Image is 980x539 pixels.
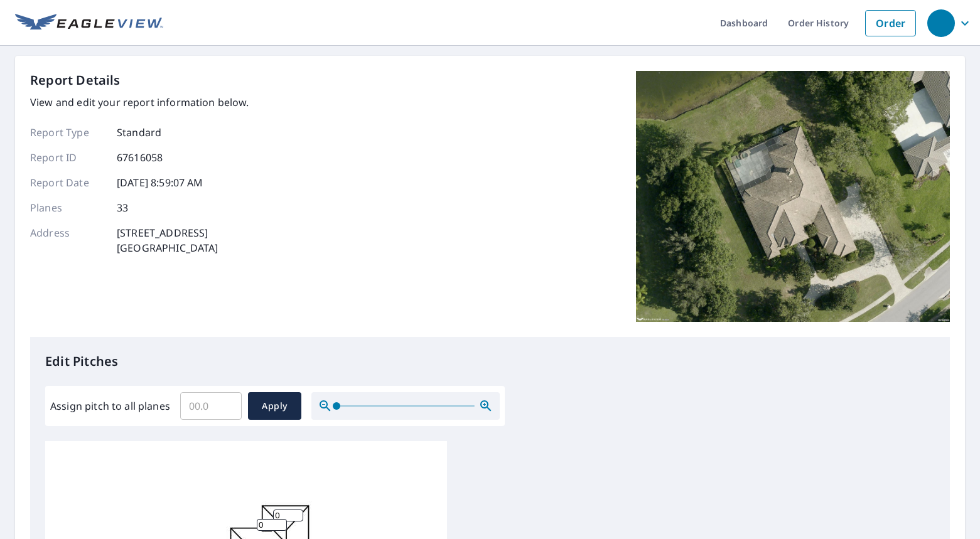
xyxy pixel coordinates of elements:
img: Top image [636,71,950,322]
p: [DATE] 8:59:07 AM [117,175,203,190]
p: Edit Pitches [45,352,935,371]
span: Apply [258,398,291,414]
p: Report Details [30,71,121,90]
button: Apply [248,392,301,420]
p: Address [30,225,105,255]
p: 33 [117,200,128,215]
p: Standard [117,125,161,140]
img: EV Logo [15,14,163,33]
p: View and edit your report information below. [30,95,249,110]
p: Report Date [30,175,105,190]
label: Assign pitch to all planes [50,398,170,414]
input: 00.0 [180,388,242,424]
p: [STREET_ADDRESS] [GEOGRAPHIC_DATA] [117,225,218,255]
p: Report Type [30,125,105,140]
p: Report ID [30,150,105,165]
p: 67616058 [117,150,163,165]
p: Planes [30,200,105,215]
a: Order [865,10,916,36]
